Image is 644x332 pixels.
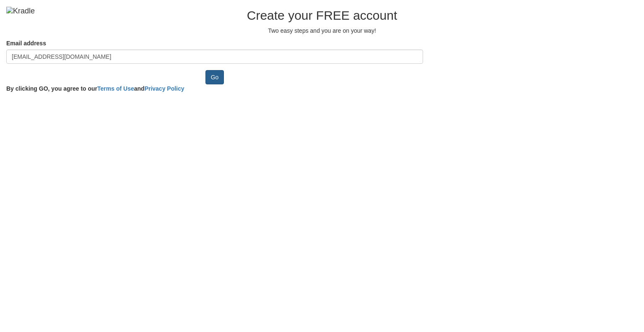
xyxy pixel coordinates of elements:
img: Kradle [6,7,35,15]
a: Privacy Policy [145,85,184,92]
p: Two easy steps and you are on your way! [6,26,638,35]
input: Email [6,50,423,64]
input: Go [205,70,224,84]
label: Email address [6,39,46,47]
a: Terms of Use [97,85,134,92]
label: By clicking GO, you agree to our and [6,84,184,93]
